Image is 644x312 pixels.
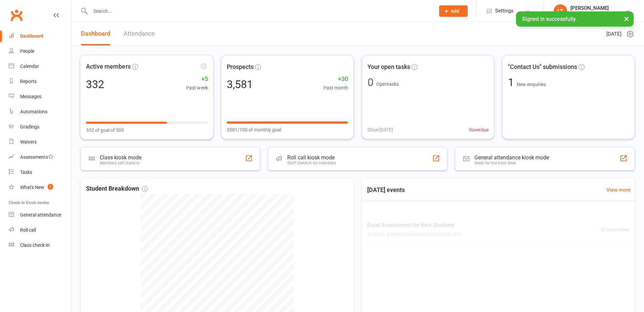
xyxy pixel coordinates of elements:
[20,212,61,218] div: General attendance
[367,231,460,238] span: 3:45PM - 4:30PM | Excel Martial Arts | S20 3FS
[100,154,141,161] div: Class kiosk mode
[20,139,37,145] div: Waivers
[474,161,549,165] div: Great for the front desk
[451,8,459,14] span: Add
[20,79,37,84] div: Reports
[186,84,208,91] span: Past week
[368,126,393,133] span: 0 Due [DATE]
[620,11,633,26] button: ×
[376,81,399,87] span: Open tasks
[20,185,44,190] div: What's New
[20,242,50,248] div: Class check-in
[9,165,71,180] a: Tasks
[474,154,549,161] div: General attendance kiosk mode
[86,79,104,89] div: 332
[368,62,410,72] span: Your open tasks
[9,134,71,150] a: Waivers
[287,154,336,161] div: Roll call kiosk mode
[508,62,577,72] span: "Contact Us" submissions
[8,7,25,24] a: Clubworx
[522,16,577,22] span: Signed in successfully.
[606,186,631,194] a: View more
[570,11,609,17] div: Excel Martial Arts
[9,180,71,195] a: What's New1
[362,184,410,196] h3: [DATE] events
[570,5,609,11] div: [PERSON_NAME]
[367,221,460,230] span: Excel Assessment for New Students
[9,223,71,238] a: Roll call
[186,74,208,84] span: +5
[9,74,71,89] a: Reports
[124,22,155,45] a: Attendance
[606,30,621,38] span: [DATE]
[517,82,546,87] span: New enquiries
[495,3,514,18] span: Settings
[20,33,43,39] div: Dashboard
[601,226,629,233] span: 0 / 1 attendees
[227,126,281,133] span: 3581/100 of monthly goal
[9,29,71,44] a: Dashboard
[554,4,567,18] div: LT
[469,126,488,133] span: 0 overdue
[100,161,141,165] div: Members self check-in
[9,119,71,134] a: Gradings
[86,184,148,194] span: Student Breakdown
[86,62,131,72] span: Active members
[9,44,71,59] a: People
[9,104,71,119] a: Automations
[20,64,39,69] div: Calendar
[48,184,53,190] span: 1
[20,48,34,54] div: People
[324,84,348,91] span: Past month
[20,94,41,99] div: Messages
[508,76,517,89] span: 1
[9,59,71,74] a: Calendar
[88,6,430,16] input: Search...
[9,238,71,253] a: Class kiosk mode
[227,79,253,90] div: 3,581
[324,74,348,84] span: +30
[81,22,110,45] a: Dashboard
[20,124,39,129] div: Gradings
[20,227,36,233] div: Roll call
[9,89,71,104] a: Messages
[20,154,53,160] div: Assessments
[227,62,254,72] span: Prospects
[368,77,374,88] div: 0
[86,126,124,134] span: 332 of goal of 500
[9,207,71,223] a: General attendance kiosk mode
[439,5,468,17] button: Add
[287,161,336,165] div: Staff check-in for members
[9,150,71,165] a: Assessments
[20,169,32,175] div: Tasks
[20,109,47,114] div: Automations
